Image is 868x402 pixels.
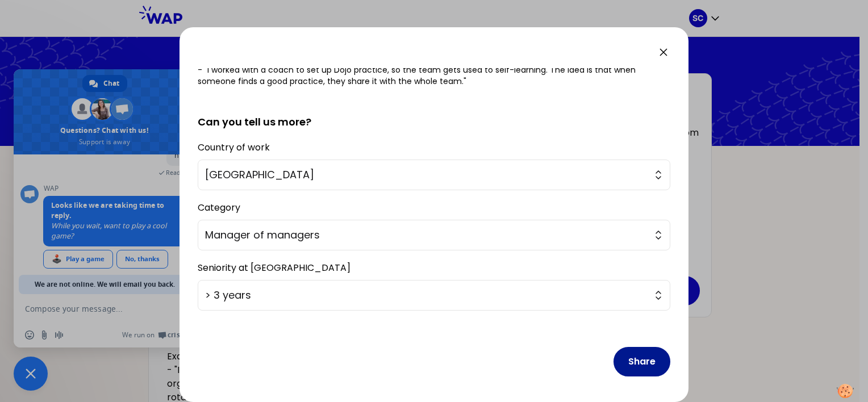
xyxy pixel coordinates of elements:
[205,227,647,243] span: Manager of managers
[198,220,670,250] button: Manager of managers
[205,167,647,183] span: [GEOGRAPHIC_DATA]
[198,141,270,154] label: Country of work
[198,280,670,311] button: > 3 years
[198,261,350,274] label: Seniority at [GEOGRAPHIC_DATA]
[205,287,647,303] span: > 3 years
[198,160,670,190] button: [GEOGRAPHIC_DATA]
[198,96,670,130] h2: Can you tell us more?
[614,347,670,376] button: Share
[198,201,240,214] label: Category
